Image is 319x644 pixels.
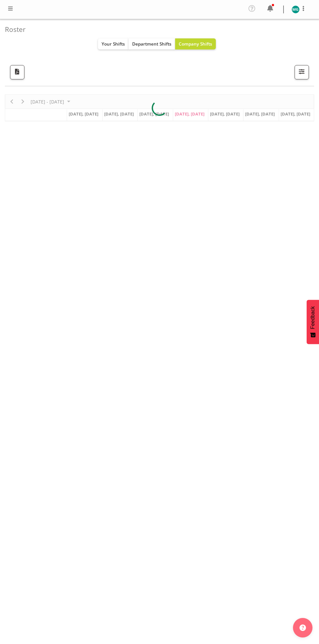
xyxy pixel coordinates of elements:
span: Company Shifts [179,41,212,47]
button: Filter Shifts [295,65,309,79]
img: min-guo11569.jpg [292,6,299,13]
button: Company Shifts [175,38,216,49]
button: Your Shifts [98,38,129,49]
img: help-xxl-2.png [299,624,306,631]
button: Department Shifts [129,38,175,49]
button: Feedback - Show survey [307,300,319,344]
span: Department Shifts [132,41,172,47]
span: Your Shifts [102,41,125,47]
button: Download a PDF of the roster according to the set date range. [10,65,24,79]
h4: Roster [5,26,309,33]
span: Feedback [310,306,316,329]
